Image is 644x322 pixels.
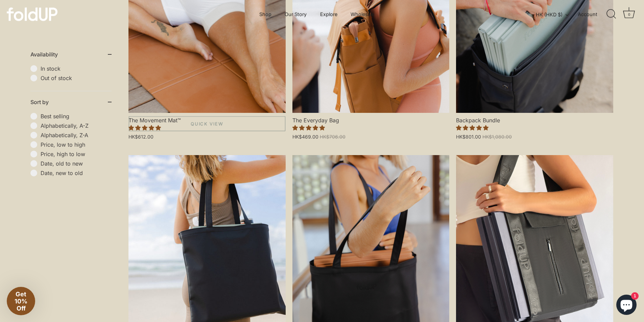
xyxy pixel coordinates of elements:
[314,8,343,21] a: Explore
[626,11,633,18] div: 0
[129,116,285,131] a: Quick View
[456,113,613,124] span: Backpack Bundle
[345,8,380,21] a: Wholesale
[41,65,112,72] span: In stock
[128,134,153,140] span: HK$612.00
[456,113,613,140] a: Backpack Bundle 5.00 stars HK$801.00 HK$1,080.00
[292,113,450,124] span: The Everyday Bag
[614,295,639,317] inbox-online-store-chat: Shopify online store chat
[482,134,512,140] span: HK$1,080.00
[41,151,112,157] span: Price, high to low
[30,91,112,113] summary: Sort by
[243,8,391,21] div: Primary navigation
[7,287,35,315] div: Get 10% Off
[292,124,325,131] span: 4.97 stars
[41,113,112,120] span: Best selling
[41,170,112,176] span: Date, new to old
[128,113,286,140] a: The Movement Mat™ 4.85 stars HK$612.00
[456,134,481,140] span: HK$801.00
[622,7,637,22] a: Cart
[279,8,313,21] a: Our Story
[456,124,488,131] span: 5.00 stars
[578,10,609,18] a: Account
[128,124,161,131] span: 4.85 stars
[41,141,112,148] span: Price, low to high
[292,113,450,140] a: The Everyday Bag 4.97 stars HK$469.00 HK$706.00
[536,11,576,18] button: HK (HKD $)
[15,291,27,312] span: Get 10% Off
[254,8,278,21] a: Shop
[41,122,112,129] span: Alphabetically, A-Z
[604,7,619,22] a: Search
[41,132,112,139] span: Alphabetically, Z-A
[41,160,112,167] span: Date, old to new
[128,113,286,124] span: The Movement Mat™
[292,134,318,140] span: HK$469.00
[320,134,345,140] span: HK$706.00
[30,44,112,65] summary: Availability
[41,75,112,81] span: Out of stock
